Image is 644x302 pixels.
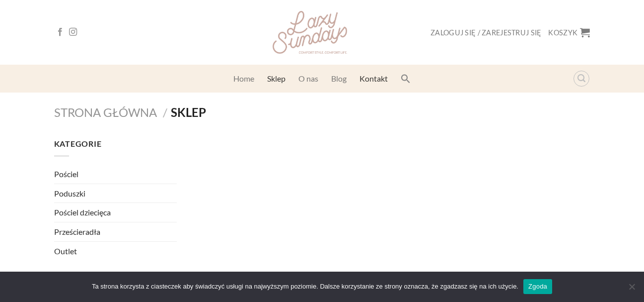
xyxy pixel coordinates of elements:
[331,70,347,88] a: Blog
[54,242,177,261] a: Outlet
[54,105,157,119] a: Strona główna
[298,70,318,88] a: O nas
[523,279,552,294] a: Zgoda
[54,105,590,120] nav: Sklep
[92,282,518,292] span: Ta strona korzysta z ciasteczek aby świadczyć usługi na najwyższym poziomie. Dalsze korzystanie z...
[267,70,286,88] a: Sklep
[401,69,411,89] a: Search Icon Link
[233,70,254,88] a: Home
[54,139,102,148] span: Kategorie
[548,28,577,37] span: Koszyk
[69,28,77,37] a: Follow on Instagram
[401,74,411,84] svg: Search
[273,11,347,54] img: Lazy Sundays
[54,203,177,222] a: Pościel dziecięca
[54,222,177,241] a: Prześcieradła
[573,71,589,87] a: Wyszukiwarka
[163,105,167,119] span: /
[548,21,590,43] a: Koszyk
[627,282,637,292] span: Nie wyrażam zgody
[359,70,388,88] a: Kontakt
[430,23,541,42] a: Zaloguj się / Zarejestruj się
[56,28,64,37] a: Follow on Facebook
[54,165,177,184] a: Pościel
[54,184,177,203] a: Poduszki
[430,28,541,37] span: Zaloguj się / Zarejestruj się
